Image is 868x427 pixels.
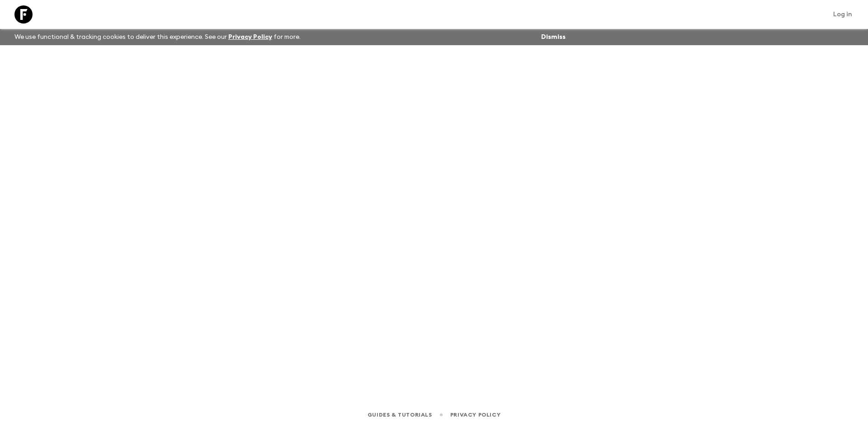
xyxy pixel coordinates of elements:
a: Guides & Tutorials [368,410,432,420]
button: Dismiss [539,31,568,43]
a: Log in [828,8,857,21]
p: We use functional & tracking cookies to deliver this experience. See our for more. [11,29,304,45]
a: Privacy Policy [228,34,272,40]
a: Privacy Policy [450,410,500,420]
